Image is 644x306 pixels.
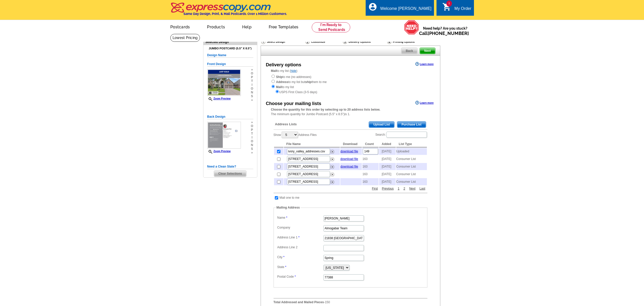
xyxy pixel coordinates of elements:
span: » [251,68,253,72]
a: Zoom Preview [207,97,231,100]
a: 2 [402,186,406,191]
div: Choose your mailing lists [266,100,321,107]
label: Name [277,215,323,220]
span: i [251,83,253,87]
label: City [277,255,323,259]
i: shopping_cart [442,2,451,11]
th: File Name [284,141,340,147]
strong: Mail [271,69,277,73]
strong: Address [276,80,288,84]
span: s [251,94,253,98]
span: Clear Selections [214,171,246,177]
input: Search: [386,132,427,138]
label: Address Line 2 [277,245,323,250]
label: Show Address Files [274,131,317,138]
a: Last [418,186,427,191]
td: 163 [362,163,379,170]
th: Added [379,141,396,147]
strong: Total Addressed and Mailed Pieces [274,300,324,304]
a: Learn more [415,62,433,66]
td: 163 [362,178,379,185]
label: Search: [375,131,427,138]
td: 163 [362,155,379,162]
a: Next [408,186,417,191]
img: Delivery Options [343,39,347,44]
a: Learn more [415,101,433,105]
a: 1 shopping_cart My Order [442,6,471,12]
td: Mail one to me [279,195,300,200]
th: List Type [396,141,427,147]
div: My Order [454,6,471,13]
span: o [251,87,253,91]
a: Remove this list [330,179,334,183]
h5: Design Name [207,53,253,58]
legend: Mailing Address [276,205,300,210]
h5: Back Design [207,114,253,119]
img: Customize [305,39,310,44]
img: delete.png [330,165,334,169]
span: » [251,98,253,102]
div: Select Design [261,39,305,46]
div: USPS First Class (3-5 days) [271,89,430,94]
img: delete.png [330,180,334,184]
a: Remove this list [330,156,334,160]
a: Postcards [162,21,198,32]
td: [DATE] [379,171,396,178]
div: The minimum quantity for Jumbo Postcard (5.5" x 8.5")is 1. [261,107,440,116]
i: account_circle [368,2,377,11]
span: p [251,75,253,79]
label: Address Line 1 [277,235,323,240]
a: Back [401,48,418,54]
img: small-thumb.jpg [207,69,241,96]
td: [DATE] [379,178,396,185]
select: ShowAddress Files [282,132,298,138]
span: i [251,136,253,139]
a: Free Templates [261,21,307,32]
h4: Same Day Design, Print, & Mail Postcards. Over 1 Million Customers. [183,12,287,16]
span: Next [420,48,435,54]
span: Upload List [369,121,394,128]
strong: Ship [276,75,283,79]
div: Delivery Options [342,39,387,46]
td: Consumer List [396,155,427,162]
td: [DATE] [379,148,396,155]
label: Postal Code [277,274,323,279]
a: hide [291,69,297,73]
a: Same Day Design, Print, & Mail Postcards. Over 1 Million Customers. [170,6,287,16]
span: 1 [446,1,452,7]
span: o [251,124,253,128]
td: [DATE] [379,155,396,162]
strong: Choose the quantity for this order by selecting up to 20 address lists below. [271,108,380,111]
th: Download [340,141,362,147]
a: Products [199,21,233,32]
img: Select Design [261,39,265,44]
span: o [251,72,253,75]
iframe: LiveChat chat widget [573,290,644,306]
img: small-thumb.jpg [207,122,241,149]
span: n [251,143,253,147]
span: p [251,128,253,132]
td: Uploaded [396,148,427,155]
span: n [251,91,253,94]
th: Count [362,141,379,147]
a: [PHONE_NUMBER] [428,31,469,36]
span: » [251,151,253,155]
span: Need help? Are you stuck? [419,26,471,36]
a: Remove this list [330,172,334,175]
a: 1 [397,186,401,191]
strong: Mail [276,85,282,89]
img: delete.png [330,150,334,154]
a: Zoom Preview [207,150,231,153]
h5: Need a Clean Slate? [207,164,253,169]
img: Printing Options & Summary [387,39,391,44]
strong: ship [305,80,311,84]
h5: Front Design [207,62,253,67]
img: delete.png [330,173,334,176]
label: State [277,265,323,269]
span: Address Lists [275,122,297,127]
a: First [371,186,379,191]
a: Previous [381,186,395,191]
div: Selected Design [203,39,257,44]
td: Consumer List [396,163,427,170]
span: 150 [325,300,330,304]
